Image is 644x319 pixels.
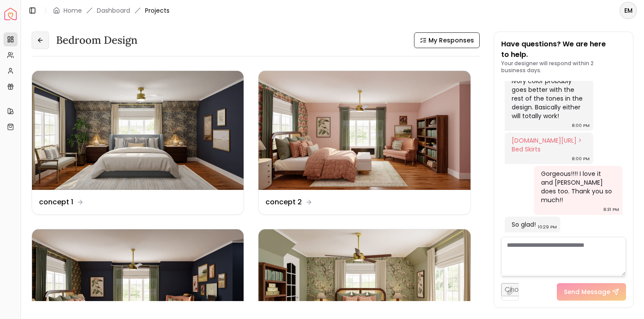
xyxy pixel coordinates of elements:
button: My Responses [414,32,480,48]
a: [DOMAIN_NAME][URL] > Bed Skirts [512,136,584,154]
span: EM [620,3,636,18]
div: 8:31 PM [603,205,619,214]
div: 10:29 PM [538,223,557,231]
h3: Bedroom design [56,33,138,47]
a: concept 2concept 2 [258,70,471,215]
a: Spacejoy [4,8,17,20]
div: Gorgeous!!!! I love it and [PERSON_NAME] does too. Thank you so much!! [541,169,614,204]
div: 8:00 PM [572,154,590,163]
dd: concept 1 [39,197,73,207]
p: Have questions? We are here to help. [501,39,626,60]
span: Projects [145,6,170,15]
span: My Responses [428,36,474,45]
div: 8:00 PM [572,121,590,130]
div: So glad! [512,220,536,229]
button: EM [619,2,637,19]
a: Home [64,6,82,15]
img: Spacejoy Logo [4,8,17,20]
img: concept 2 [258,71,470,190]
p: Your designer will respond within 2 business days. [501,60,626,74]
nav: breadcrumb [53,6,170,15]
a: concept 1concept 1 [32,70,244,215]
img: concept 1 [32,71,244,190]
dd: concept 2 [265,197,302,207]
a: Dashboard [97,6,130,15]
